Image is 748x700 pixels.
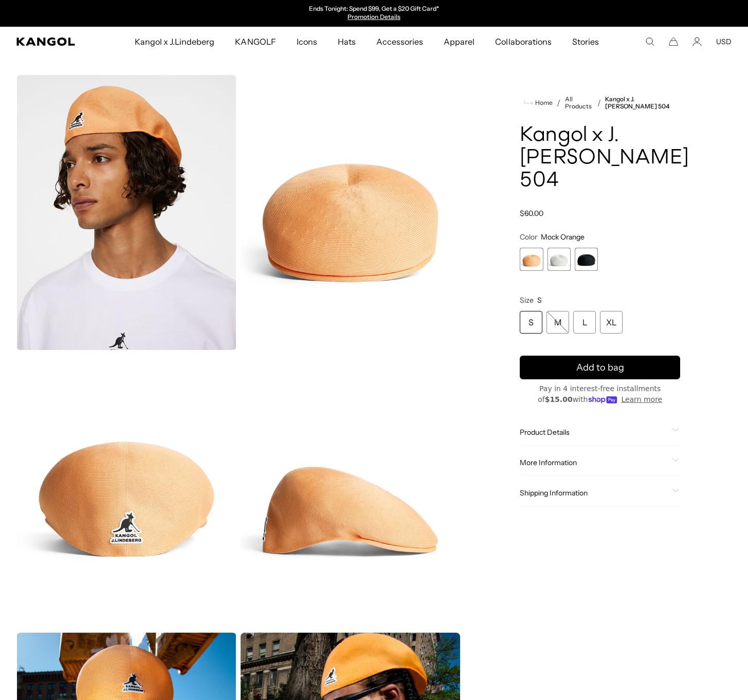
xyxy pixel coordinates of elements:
[309,5,439,13] p: Ends Tonight: Spend $99, Get a $20 Gift Card*
[268,5,480,22] slideshow-component: Announcement bar
[16,354,236,629] img: color-mock-orange
[669,37,678,46] button: Cart
[572,27,599,57] span: Stories
[286,27,327,57] a: Icons
[366,27,433,57] a: Accessories
[520,248,543,271] div: 1 of 3
[548,248,571,271] label: Moonbeam
[241,75,461,350] img: color-mock-orange
[376,27,423,57] span: Accessories
[692,37,702,46] a: Account
[268,5,480,22] div: Announcement
[225,27,286,57] a: KANGOLF
[716,37,732,46] button: USD
[520,232,537,242] span: Color
[524,98,553,107] a: Home
[520,296,534,305] span: Size
[520,311,542,334] div: S
[348,13,400,21] a: Promotion Details
[268,5,480,22] div: 1 of 2
[533,99,553,106] span: Home
[520,248,543,271] label: Mock Orange
[548,248,571,271] div: 2 of 3
[241,354,461,629] img: color-mock-orange
[235,27,276,57] span: KANGOLF
[124,27,225,57] a: Kangol x J.Lindeberg
[605,96,680,110] a: Kangol x J.[PERSON_NAME] 504
[444,27,475,57] span: Apparel
[520,458,668,467] span: More Information
[16,75,236,350] img: color-mock-orange
[520,488,668,498] span: Shipping Information
[593,97,601,109] li: /
[562,27,609,57] a: Stories
[553,97,560,109] li: /
[520,124,680,192] h1: Kangol x J.[PERSON_NAME] 504
[576,361,624,375] span: Add to bag
[546,311,569,334] div: M
[575,248,598,271] label: Black
[520,209,543,218] span: $60.00
[433,27,485,57] a: Apparel
[485,27,561,57] a: Collaborations
[327,27,366,57] a: Hats
[520,356,680,379] button: Add to bag
[16,38,88,46] a: Kangol
[541,232,585,242] span: Mock Orange
[600,311,623,334] div: XL
[565,96,593,110] a: All Products
[575,248,598,271] div: 3 of 3
[573,311,596,334] div: L
[495,27,551,57] span: Collaborations
[520,96,680,110] nav: breadcrumbs
[645,37,654,46] summary: Search here
[338,27,356,57] span: Hats
[520,428,668,437] span: Product Details
[537,296,542,305] span: S
[135,27,215,57] span: Kangol x J.Lindeberg
[297,27,317,57] span: Icons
